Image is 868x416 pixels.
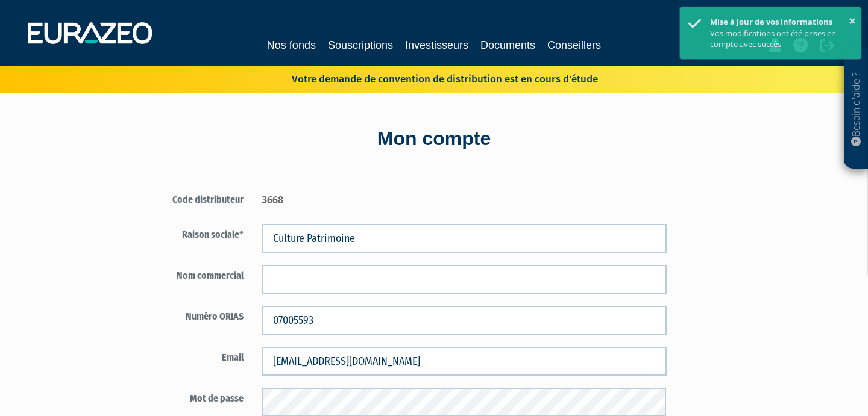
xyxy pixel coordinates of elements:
[257,69,598,87] p: Votre demande de convention de distribution est en cours d'étude
[267,37,316,54] a: Nos fonds
[112,388,253,406] label: Mot de passe
[849,13,855,30] button: ×
[112,224,253,242] label: Raison sociale*
[480,37,535,54] a: Documents
[328,37,393,54] a: Souscriptions
[547,37,601,54] a: Conseillers
[112,189,253,207] label: Code distributeur
[112,265,253,283] label: Nom commercial
[112,306,253,324] label: Numéro ORIAS
[405,37,468,54] a: Investisseurs
[849,55,863,163] p: Besoin d'aide ?
[710,28,852,50] div: Vos modifications ont été prises en compte avec succès
[112,347,253,365] label: Email
[253,189,676,207] div: 3668
[28,22,152,44] img: 1732889491-logotype_eurazeo_blanc_rvb.png
[710,16,852,28] div: Mise à jour de vos informations
[90,125,778,153] div: Mon compte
